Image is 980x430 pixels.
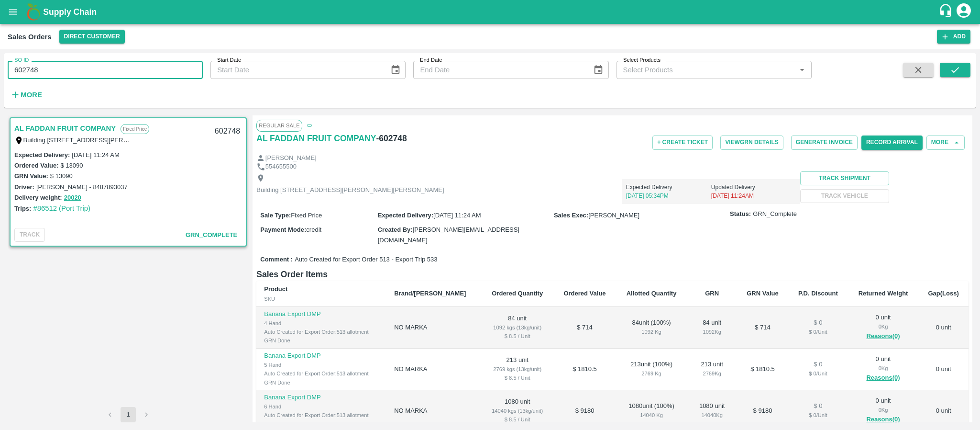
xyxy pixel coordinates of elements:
[14,122,116,135] a: AL FADDAN FRUIT COMPANY
[926,136,965,149] button: More
[489,373,546,382] div: $ 8.5 / Unit
[796,64,808,76] button: Open
[256,186,444,195] p: Building [STREET_ADDRESS][PERSON_NAME][PERSON_NAME]
[856,396,911,425] div: 0 unit
[59,30,125,44] button: Select DC
[378,212,433,219] label: Expected Delivery :
[265,154,317,163] p: [PERSON_NAME]
[489,415,546,424] div: $ 8.5 / Unit
[378,226,519,244] span: [PERSON_NAME][EMAIL_ADDRESS][DOMAIN_NAME]
[64,192,81,204] button: 20020
[43,7,97,17] b: Supply Chain
[24,2,43,22] img: logo
[264,336,379,345] div: GRN Done
[264,328,379,336] div: Auto Created for Export Order:513 allotment
[918,307,969,349] td: 0 unit
[14,57,29,64] label: SO ID
[14,151,70,158] label: Expected Delivery :
[619,64,793,76] input: Select Products
[730,210,751,219] label: Status:
[264,310,379,319] p: Banana Export DMP
[264,294,379,303] div: SKU
[938,3,955,21] div: customer-support
[43,5,938,19] a: Supply Chain
[796,328,840,336] div: $ 0 / Unit
[306,226,321,233] span: credit
[553,349,616,390] td: $ 1810.5
[859,290,908,297] b: Returned Weight
[264,411,379,419] div: Auto Created for Export Order:513 allotment
[264,369,379,378] div: Auto Created for Export Order:513 allotment
[217,57,241,64] label: Start Date
[627,290,677,297] b: Allotted Quantity
[796,318,840,328] div: $ 0
[60,162,83,169] label: $ 13090
[8,31,52,43] div: Sales Orders
[14,194,62,201] label: Delivery weight:
[386,349,481,390] td: NO MARKA
[747,290,778,297] b: GRN Value
[413,61,585,79] input: End Date
[420,57,442,64] label: End Date
[256,132,376,145] h6: AL FADDAN FRUIT COMPANY
[798,290,838,297] b: P.D. Discount
[256,120,302,131] span: Regular Sale
[481,307,553,349] td: 84 unit
[861,136,923,149] button: Record Arrival
[694,328,729,336] div: 1092 Kg
[386,61,405,79] button: Choose date
[918,349,969,390] td: 0 unit
[260,212,291,219] label: Sale Type :
[626,183,711,192] p: Expected Delivery
[8,61,203,79] input: Enter SO ID
[23,136,211,144] label: Building [STREET_ADDRESS][PERSON_NAME][PERSON_NAME]
[737,307,788,349] td: $ 714
[378,226,413,233] label: Created By :
[21,91,42,99] strong: More
[50,172,73,180] label: $ 13090
[624,328,680,336] div: 1092 Kg
[209,120,246,143] div: 602748
[796,411,840,419] div: $ 0 / Unit
[8,87,44,103] button: More
[624,318,680,336] div: 84 unit ( 100 %)
[624,360,680,378] div: 213 unit ( 100 %)
[260,226,306,233] label: Payment Mode :
[624,411,680,419] div: 14040 Kg
[264,319,379,328] div: 4 Hand
[14,172,48,180] label: GRN Value:
[210,61,383,79] input: Start Date
[694,411,729,419] div: 14040 Kg
[433,212,481,219] span: [DATE] 11:24 AM
[652,136,713,149] button: + Create Ticket
[264,361,379,369] div: 5 Hand
[489,332,546,340] div: $ 8.5 / Unit
[264,393,379,402] p: Banana Export DMP
[553,307,616,349] td: $ 714
[955,2,972,22] div: account of current user
[121,407,136,422] button: page 1
[256,268,969,281] h6: Sales Order Items
[2,1,24,23] button: open drawer
[264,378,379,387] div: GRN Done
[937,30,970,44] button: Add
[489,323,546,332] div: 1092 kgs (13kg/unit)
[386,307,481,349] td: NO MARKA
[856,313,911,342] div: 0 unit
[492,290,543,297] b: Ordered Quantity
[260,255,293,264] label: Comment :
[624,402,680,419] div: 1080 unit ( 100 %)
[796,369,840,378] div: $ 0 / Unit
[694,402,729,419] div: 1080 unit
[14,162,58,169] label: Ordered Value:
[796,360,840,369] div: $ 0
[264,285,287,293] b: Product
[856,322,911,331] div: 0 Kg
[856,355,911,384] div: 0 unit
[711,183,796,192] p: Updated Delivery
[121,124,149,134] p: Fixed Price
[376,132,407,145] h6: - 602748
[295,255,437,264] span: Auto Created for Export Order 513 - Export Trip 533
[791,136,858,149] button: Generate Invoice
[694,318,729,336] div: 84 unit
